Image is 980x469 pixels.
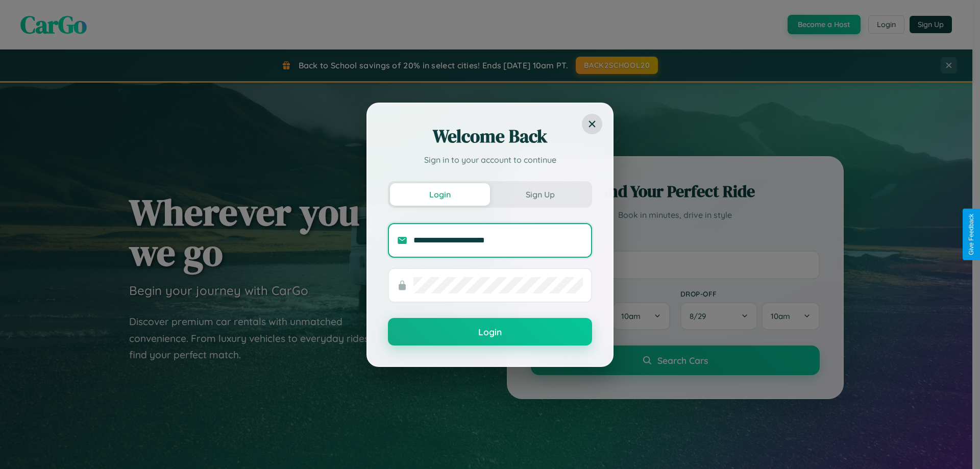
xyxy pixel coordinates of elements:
[388,318,592,345] button: Login
[390,183,490,206] button: Login
[388,124,592,149] h2: Welcome Back
[490,183,590,206] button: Sign Up
[968,214,975,255] div: Give Feedback
[388,154,592,166] p: Sign in to your account to continue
